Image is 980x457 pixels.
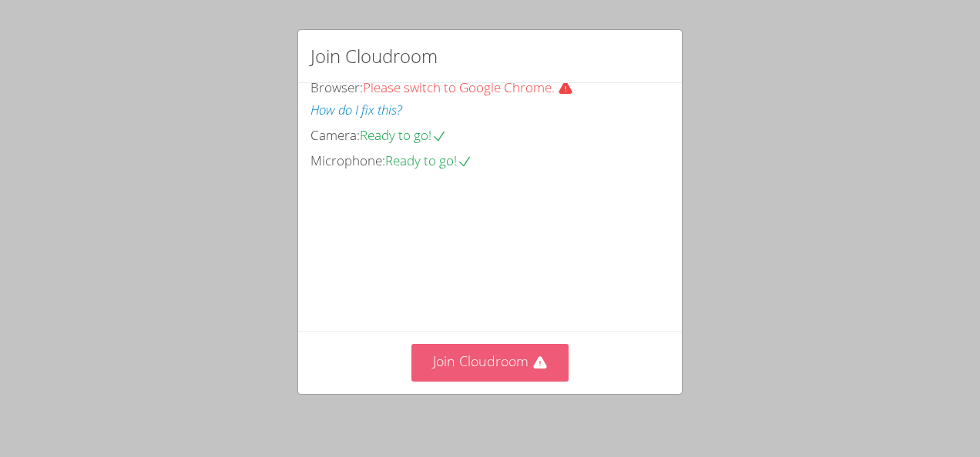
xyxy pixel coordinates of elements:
span: Ready to go! [360,126,447,144]
span: Ready to go! [385,152,472,169]
span: Camera: [310,126,360,144]
h2: Join Cloudroom [310,42,438,70]
button: Join Cloudroom [411,344,569,382]
span: Microphone: [310,152,385,169]
span: Browser: [310,78,363,96]
button: How do I fix this? [310,99,402,122]
span: Please switch to Google Chrome. [363,78,579,96]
